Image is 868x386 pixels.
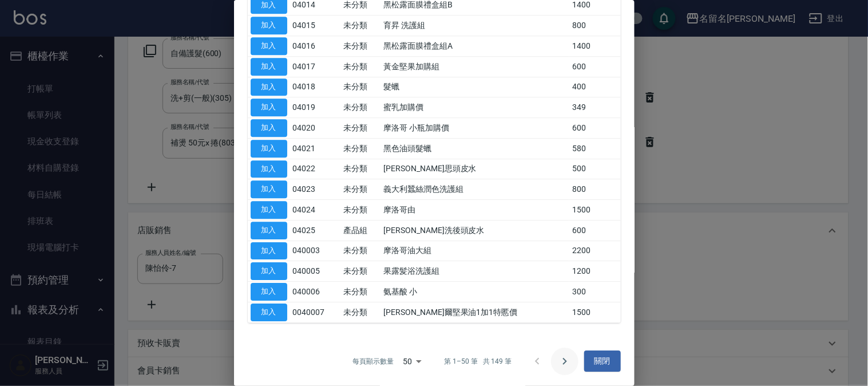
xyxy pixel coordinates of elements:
[251,201,287,219] button: 加入
[381,36,569,57] td: 黑松露面膜禮盒組A
[569,36,620,57] td: 1400
[251,180,287,198] button: 加入
[290,138,341,159] td: 04021
[584,350,621,372] button: 關閉
[340,159,381,179] td: 未分類
[569,241,620,261] td: 2200
[340,36,381,57] td: 未分類
[290,159,341,179] td: 04022
[398,346,426,377] div: 50
[381,302,569,322] td: [PERSON_NAME]爾堅果油1加1特慝價
[340,179,381,200] td: 未分類
[569,159,620,179] td: 500
[340,118,381,139] td: 未分類
[290,179,341,200] td: 04023
[381,118,569,139] td: 摩洛哥 小瓶加購價
[381,138,569,159] td: 黑色油頭髮蠟
[251,58,287,76] button: 加入
[551,348,578,375] button: Go to next page
[290,77,341,97] td: 04018
[290,282,341,302] td: 040006
[251,242,287,260] button: 加入
[340,241,381,261] td: 未分類
[340,200,381,220] td: 未分類
[381,200,569,220] td: 摩洛哥由
[251,37,287,55] button: 加入
[340,77,381,97] td: 未分類
[569,15,620,36] td: 800
[251,140,287,157] button: 加入
[340,302,381,322] td: 未分類
[569,220,620,241] td: 600
[290,15,341,36] td: 04015
[569,118,620,139] td: 600
[381,77,569,97] td: 髮蠟
[340,261,381,282] td: 未分類
[569,200,620,220] td: 1500
[290,200,341,220] td: 04024
[340,220,381,241] td: 產品組
[290,56,341,77] td: 04017
[381,15,569,36] td: 育昇 洗護組
[381,241,569,261] td: 摩洛哥油大組
[251,17,287,34] button: 加入
[290,241,341,261] td: 040003
[444,356,512,367] p: 第 1–50 筆 共 149 筆
[569,179,620,200] td: 800
[340,97,381,118] td: 未分類
[251,119,287,137] button: 加入
[290,302,341,322] td: 0040007
[340,138,381,159] td: 未分類
[340,15,381,36] td: 未分類
[251,160,287,178] button: 加入
[251,283,287,301] button: 加入
[381,261,569,282] td: 果露髪浴洗護組
[290,261,341,282] td: 040005
[381,220,569,241] td: [PERSON_NAME]洗後頭皮水
[290,97,341,118] td: 04019
[251,78,287,96] button: 加入
[569,56,620,77] td: 600
[251,262,287,280] button: 加入
[569,302,620,322] td: 1500
[381,159,569,179] td: [PERSON_NAME]思頭皮水
[251,304,287,321] button: 加入
[290,220,341,241] td: 04025
[569,97,620,118] td: 349
[569,282,620,302] td: 300
[569,138,620,159] td: 580
[251,222,287,239] button: 加入
[569,261,620,282] td: 1200
[381,179,569,200] td: 義大利蠶絲潤色洗護組
[340,282,381,302] td: 未分類
[290,36,341,57] td: 04016
[381,282,569,302] td: 氨基酸 小
[290,118,341,139] td: 04020
[381,56,569,77] td: 黃金堅果加購組
[340,56,381,77] td: 未分類
[251,99,287,116] button: 加入
[381,97,569,118] td: 蜜乳加購價
[569,77,620,97] td: 400
[352,356,394,367] p: 每頁顯示數量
